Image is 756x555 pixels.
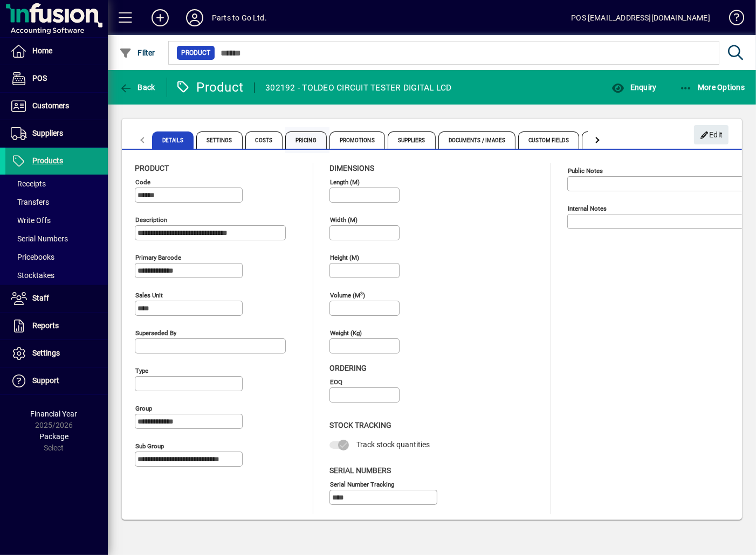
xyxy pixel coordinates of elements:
a: Stocktakes [5,266,108,285]
a: Settings [5,340,108,367]
span: Promotions [329,131,385,149]
span: Details [152,131,194,149]
span: Customers [32,101,69,110]
mat-label: Code [135,178,150,186]
button: Enquiry [609,78,659,97]
span: Write Offs [11,216,51,225]
span: Support [32,376,59,385]
span: Filter [119,48,155,57]
a: Reports [5,313,108,339]
mat-label: Superseded by [135,329,176,337]
span: POS [32,74,47,82]
span: Settings [196,131,243,149]
mat-label: Internal Notes [568,205,607,212]
button: Filter [116,43,158,63]
mat-label: Description [135,216,167,224]
span: More Options [679,83,745,92]
mat-label: EOQ [330,378,342,386]
span: Package [39,432,68,441]
mat-label: Sub group [135,442,164,450]
mat-label: Volume (m ) [330,292,365,299]
mat-label: Height (m) [330,254,359,261]
span: Suppliers [32,129,63,137]
span: Edit [700,126,723,144]
span: Staff [32,294,49,302]
mat-label: Type [135,367,148,374]
mat-label: Primary barcode [135,254,181,261]
mat-label: Length (m) [330,178,360,186]
span: Product [181,47,210,58]
a: Write Offs [5,211,108,230]
span: Product [135,164,169,172]
a: Serial Numbers [5,230,108,248]
a: POS [5,65,108,92]
span: Costs [245,131,283,149]
span: Track stock quantities [356,440,430,449]
button: More Options [677,78,748,97]
span: Serial Numbers [11,234,68,243]
div: Product [175,79,244,96]
mat-label: Width (m) [330,216,358,224]
button: Edit [694,125,728,144]
sup: 3 [360,290,363,296]
span: Stocktakes [11,271,54,280]
div: 302192 - TOLDEO CIRCUIT TESTER DIGITAL LCD [265,79,452,96]
span: Ordering [329,364,367,372]
span: Pricing [285,131,327,149]
span: Transfers [11,198,49,206]
button: Add [143,8,177,27]
span: Enquiry [611,83,656,92]
div: Parts to Go Ltd. [212,9,267,26]
button: Profile [177,8,212,27]
button: Back [116,78,158,97]
a: Support [5,367,108,394]
a: Pricebooks [5,248,108,266]
span: Reports [32,321,59,330]
mat-label: Weight (Kg) [330,329,362,337]
a: Knowledge Base [721,2,743,37]
span: Products [32,156,63,165]
a: Receipts [5,175,108,193]
app-page-header-button: Back [108,78,167,97]
span: Dimensions [329,164,374,172]
span: Home [32,46,52,55]
a: Suppliers [5,120,108,147]
span: Pricebooks [11,253,54,261]
span: Custom Fields [518,131,579,149]
span: Financial Year [31,410,78,418]
span: Back [119,83,155,92]
a: Transfers [5,193,108,211]
div: POS [EMAIL_ADDRESS][DOMAIN_NAME] [571,9,710,26]
span: Stock Tracking [329,421,391,429]
span: Website [582,131,626,149]
a: Home [5,38,108,65]
a: Staff [5,285,108,312]
span: Documents / Images [438,131,516,149]
mat-label: Public Notes [568,167,603,175]
span: Suppliers [388,131,436,149]
span: Serial Numbers [329,466,391,475]
mat-label: Serial Number tracking [330,480,394,488]
span: Receipts [11,179,46,188]
span: Settings [32,349,60,357]
mat-label: Sales unit [135,292,163,299]
mat-label: Group [135,405,152,412]
a: Customers [5,93,108,120]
